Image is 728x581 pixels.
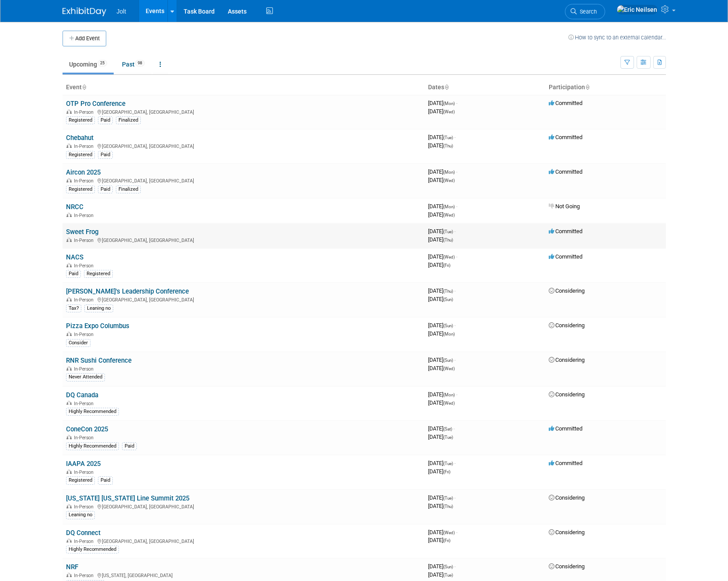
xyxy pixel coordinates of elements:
span: [DATE] [428,425,455,432]
div: [GEOGRAPHIC_DATA], [GEOGRAPHIC_DATA] [66,177,421,184]
img: In-Person Event [66,573,72,577]
span: (Sun) [443,323,453,328]
span: - [454,357,456,363]
span: Considering [549,529,585,535]
a: NRF [66,563,78,571]
img: In-Person Event [66,539,72,543]
div: Leaning no [84,304,113,312]
span: (Tue) [443,573,453,577]
span: In-Person [74,366,96,372]
a: Past98 [115,56,151,73]
span: In-Person [74,469,96,475]
span: In-Person [74,213,96,218]
span: In-Person [74,573,96,578]
span: - [454,563,456,570]
span: [DATE] [428,211,455,218]
span: In-Person [74,539,96,544]
span: (Tue) [443,135,453,140]
div: Never Attended [66,373,105,381]
span: [DATE] [428,571,453,578]
span: [DATE] [428,142,453,149]
div: Consider [66,339,91,347]
span: In-Person [74,178,96,184]
div: Paid [98,151,113,159]
span: (Wed) [443,366,455,371]
span: (Sun) [443,297,453,302]
img: In-Person Event [66,401,72,405]
span: (Fri) [443,469,450,474]
span: Committed [549,460,582,466]
span: [DATE] [428,134,456,140]
span: [DATE] [428,253,457,260]
a: DQ Canada [66,391,98,399]
button: Add Event [63,31,106,46]
a: DQ Connect [66,529,101,537]
div: Registered [66,116,95,124]
span: - [454,287,456,294]
span: Committed [549,425,582,432]
span: [DATE] [428,537,450,543]
span: - [456,168,457,175]
img: In-Person Event [66,238,72,242]
span: (Thu) [443,238,453,242]
div: Paid [122,442,137,450]
span: [DATE] [428,563,456,570]
a: Sweet Frog [66,228,98,236]
span: (Wed) [443,213,455,217]
span: [DATE] [428,357,456,363]
div: [GEOGRAPHIC_DATA], [GEOGRAPHIC_DATA] [66,236,421,243]
span: [DATE] [428,503,453,509]
span: (Mon) [443,332,455,336]
th: Participation [545,80,666,95]
img: In-Person Event [66,297,72,301]
span: - [456,391,457,398]
span: (Thu) [443,289,453,294]
div: Finalized [116,185,141,193]
span: [DATE] [428,529,457,535]
span: [DATE] [428,460,456,466]
div: Registered [84,270,113,278]
span: [DATE] [428,262,450,268]
span: (Mon) [443,101,455,106]
span: [DATE] [428,296,453,302]
a: NACS [66,253,84,261]
div: Registered [66,185,95,193]
div: Finalized [116,116,141,124]
span: 25 [98,60,107,66]
span: - [454,494,456,501]
span: (Tue) [443,496,453,500]
div: [US_STATE], [GEOGRAPHIC_DATA] [66,571,421,578]
span: (Mon) [443,392,455,397]
img: Eric Neilsen [617,5,658,14]
a: RNR Sushi Conference [66,357,132,364]
a: OTP Pro Conference [66,100,125,108]
span: In-Person [74,504,96,510]
span: In-Person [74,238,96,243]
span: Not Going [549,203,580,210]
div: Paid [98,476,113,484]
a: Upcoming25 [63,56,114,73]
span: Jolt [117,8,126,15]
img: In-Person Event [66,332,72,336]
span: [DATE] [428,236,453,243]
a: Sort by Participation Type [585,84,589,91]
a: How to sync to an external calendar... [568,34,666,41]
div: Paid [66,270,81,278]
th: Dates [425,80,545,95]
span: [DATE] [428,330,455,337]
span: (Sun) [443,358,453,363]
div: Highly Recommended [66,546,119,553]
img: In-Person Event [66,143,72,148]
div: Highly Recommended [66,408,119,416]
span: (Wed) [443,530,455,535]
span: (Tue) [443,435,453,440]
span: Considering [549,563,585,570]
a: Sort by Event Name [82,84,86,91]
span: [DATE] [428,203,457,210]
a: ConeCon 2025 [66,425,108,433]
a: [PERSON_NAME]'s Leadership Conference [66,287,189,295]
span: (Fri) [443,263,450,268]
span: Considering [549,357,585,363]
img: In-Person Event [66,263,72,267]
span: [DATE] [428,177,455,183]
